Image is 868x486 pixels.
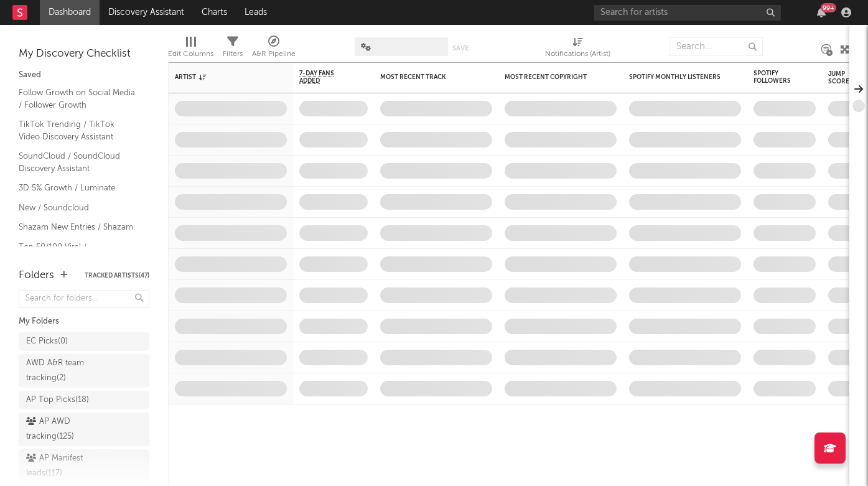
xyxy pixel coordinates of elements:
[19,181,137,195] a: 3D 5% Growth / Luminate
[545,31,610,67] div: Notifications (Artist)
[19,290,149,308] input: Search for folders...
[168,47,213,62] div: Edit Columns
[26,451,114,481] div: AP Manifest leads ( 117 )
[26,334,68,349] div: EC Picks ( 0 )
[594,5,781,21] input: Search for artists
[223,47,243,62] div: Filters
[19,240,137,278] a: Top 50/100 Viral / Spotify/Apple Discovery Assistant
[26,414,114,444] div: AP AWD tracking ( 125 )
[670,37,763,56] input: Search...
[252,47,296,62] div: A&R Pipeline
[19,47,149,62] div: My Discovery Checklist
[252,31,296,67] div: A&R Pipeline
[19,332,149,351] a: EC Picks(0)
[505,73,598,81] div: Most Recent Copyright
[545,47,610,62] div: Notifications (Artist)
[828,70,859,85] div: Jump Score
[26,393,89,408] div: AP Top Picks ( 18 )
[85,273,149,279] button: Tracked Artists(47)
[754,70,797,85] div: Spotify Followers
[299,70,349,85] span: 7-Day Fans Added
[19,413,149,446] a: AP AWD tracking(125)
[19,149,137,175] a: SoundCloud / SoundCloud Discovery Assistant
[380,73,474,81] div: Most Recent Track
[821,3,836,12] div: 99 +
[168,31,213,67] div: Edit Columns
[19,220,137,234] a: Shazam New Entries / Shazam
[19,118,137,143] a: TikTok Trending / TikTok Video Discovery Assistant
[175,73,268,81] div: Artist
[19,68,149,83] div: Saved
[452,45,469,52] button: Save
[26,356,114,386] div: AWD A&R team tracking ( 2 )
[629,73,722,81] div: Spotify Monthly Listeners
[817,7,826,17] button: 99+
[19,354,149,388] a: AWD A&R team tracking(2)
[19,268,54,283] div: Folders
[19,86,137,111] a: Follow Growth on Social Media / Follower Growth
[223,31,243,67] div: Filters
[19,391,149,409] a: AP Top Picks(18)
[19,449,149,483] a: AP Manifest leads(117)
[19,201,137,215] a: New / Soundcloud
[19,314,149,329] div: My Folders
